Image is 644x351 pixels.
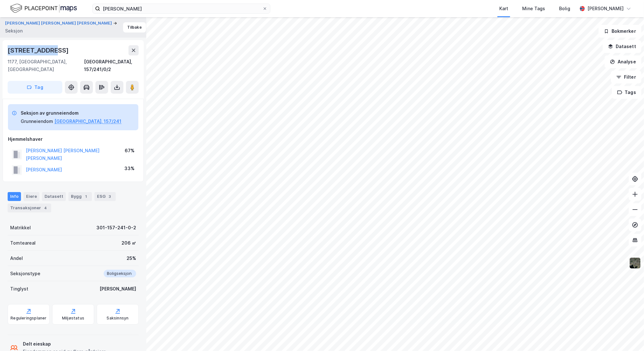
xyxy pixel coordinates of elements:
[84,58,139,73] div: [GEOGRAPHIC_DATA], 157/241/0/2
[10,3,77,14] img: logo.f888ab2527a4732fd821a326f86c7f29.svg
[599,25,641,38] button: Bokmerker
[21,109,121,117] div: Seksjon av grunneiendom
[42,205,49,211] div: 4
[100,285,136,293] div: [PERSON_NAME]
[8,81,62,94] button: Tag
[42,192,66,201] div: Datasett
[8,58,84,73] div: 1177, [GEOGRAPHIC_DATA], [GEOGRAPHIC_DATA]
[499,5,508,12] div: Kart
[21,118,53,125] div: Grunneiendom
[125,147,135,154] div: 67%
[8,204,51,212] div: Transaksjoner
[68,192,92,201] div: Bygg
[611,71,641,83] button: Filter
[107,193,113,200] div: 3
[10,285,28,293] div: Tinglyst
[605,55,641,68] button: Analyse
[23,340,106,348] div: Delt eieskap
[107,316,129,321] div: Saksinnsyn
[5,27,23,35] div: Seksjon
[121,239,136,247] div: 206 ㎡
[94,192,116,201] div: ESG
[5,20,113,26] button: [PERSON_NAME] [PERSON_NAME] [PERSON_NAME]
[10,224,31,232] div: Matrikkel
[62,316,84,321] div: Miljøstatus
[612,320,644,351] div: Kontrollprogram for chat
[24,192,39,201] div: Eiere
[96,224,136,232] div: 301-157-241-0-2
[54,118,121,125] button: [GEOGRAPHIC_DATA], 157/241
[8,135,138,143] div: Hjemmelshaver
[587,5,624,12] div: [PERSON_NAME]
[612,86,641,99] button: Tags
[123,22,146,32] button: Tilbake
[127,254,136,262] div: 25%
[83,193,89,200] div: 1
[612,320,644,351] iframe: Chat Widget
[10,270,40,277] div: Seksjonstype
[522,5,545,12] div: Mine Tags
[559,5,570,12] div: Bolig
[629,257,641,269] img: 9k=
[124,165,135,172] div: 33%
[10,239,36,247] div: Tomteareal
[10,254,23,262] div: Andel
[8,45,70,55] div: [STREET_ADDRESS]
[8,192,21,201] div: Info
[10,316,46,321] div: Reguleringsplaner
[100,4,262,13] input: Søk på adresse, matrikkel, gårdeiere, leietakere eller personer
[603,40,641,53] button: Datasett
